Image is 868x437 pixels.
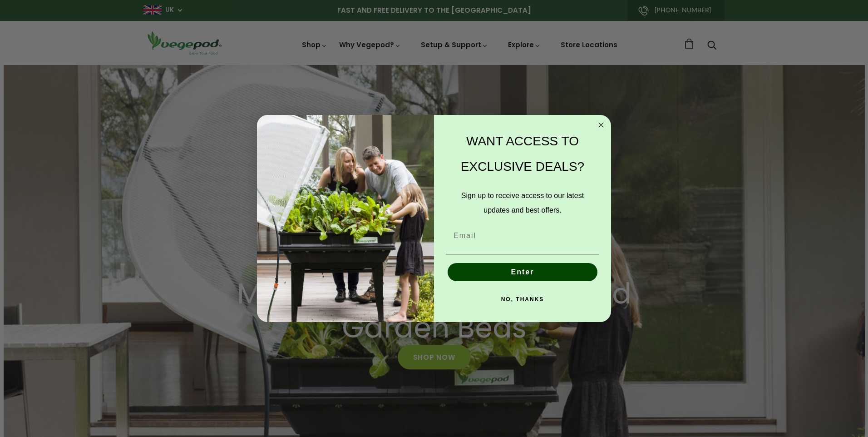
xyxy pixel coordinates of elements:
[461,134,584,174] span: WANT ACCESS TO EXCLUSIVE DEALS?
[596,119,607,130] button: Close dialog
[446,290,599,308] button: NO, THANKS
[257,115,434,323] img: e9d03583-1bb1-490f-ad29-36751b3212ff.jpeg
[461,192,584,214] span: Sign up to receive access to our latest updates and best offers.
[448,263,597,281] button: Enter
[446,227,599,245] input: Email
